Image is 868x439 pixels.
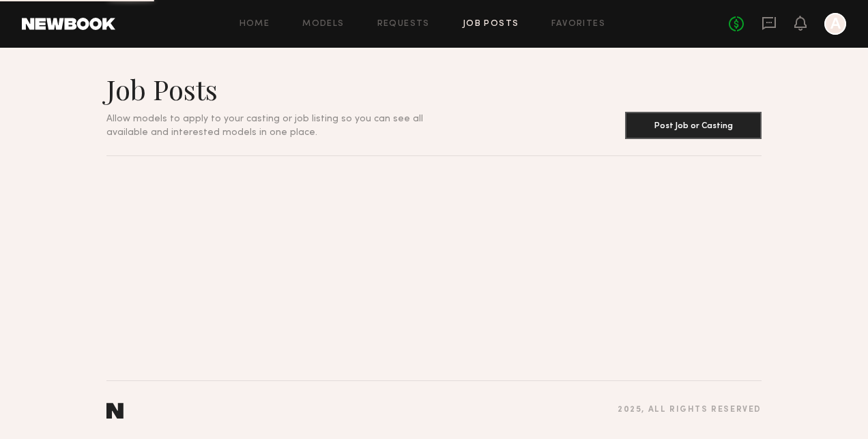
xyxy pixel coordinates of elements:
[551,20,605,29] a: Favorites
[463,20,519,29] a: Job Posts
[618,406,762,414] div: 2025 , all rights reserved
[106,72,456,106] h1: Job Posts
[824,13,846,35] a: A
[625,112,762,139] button: Post Job or Casting
[302,20,344,29] a: Models
[377,20,430,29] a: Requests
[106,115,423,137] span: Allow models to apply to your casting or job listing so you can see all available and interested ...
[240,20,270,29] a: Home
